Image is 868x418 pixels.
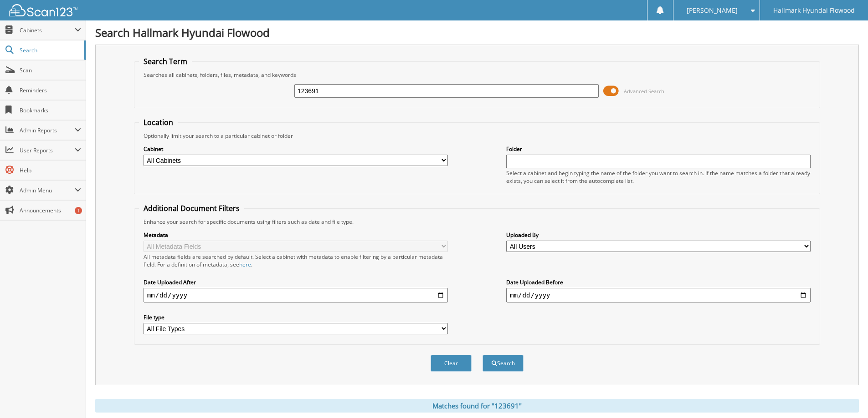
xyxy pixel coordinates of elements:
[95,25,859,40] h1: Search Hallmark Hyundai Flowood
[624,88,664,95] span: Advanced Search
[144,253,448,268] div: All metadata fields are searched by default. Select a cabinet with metadata to enable filtering b...
[20,26,75,34] span: Cabinets
[75,207,82,214] div: 1
[139,117,178,127] legend: Location
[144,278,448,286] label: Date Uploaded After
[139,71,815,79] div: Searches all cabinets, folders, files, metadata, and keywords
[139,218,815,226] div: Enhance your search for specific documents using filters such as date and file type.
[95,399,859,413] div: Matches found for "123691"
[506,231,811,239] label: Uploaded By
[483,355,524,372] button: Search
[506,278,811,286] label: Date Uploaded Before
[20,166,81,174] span: Help
[139,56,192,66] legend: Search Term
[20,186,75,194] span: Admin Menu
[20,86,81,94] span: Reminders
[506,169,811,185] div: Select a cabinet and begin typing the name of the folder you want to search in. If the name match...
[20,46,80,54] span: Search
[144,288,448,302] input: start
[144,313,448,321] label: File type
[139,203,244,213] legend: Additional Document Filters
[144,145,448,153] label: Cabinet
[144,231,448,239] label: Metadata
[773,8,855,13] span: Hallmark Hyundai Flowood
[20,66,81,74] span: Scan
[506,288,811,302] input: end
[20,206,81,214] span: Announcements
[20,106,81,114] span: Bookmarks
[239,261,251,268] a: here
[20,126,75,134] span: Admin Reports
[20,146,75,154] span: User Reports
[506,145,811,153] label: Folder
[431,355,472,372] button: Clear
[9,4,77,16] img: scan123-logo-white.svg
[139,132,815,140] div: Optionally limit your search to a particular cabinet or folder
[687,8,738,13] span: [PERSON_NAME]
